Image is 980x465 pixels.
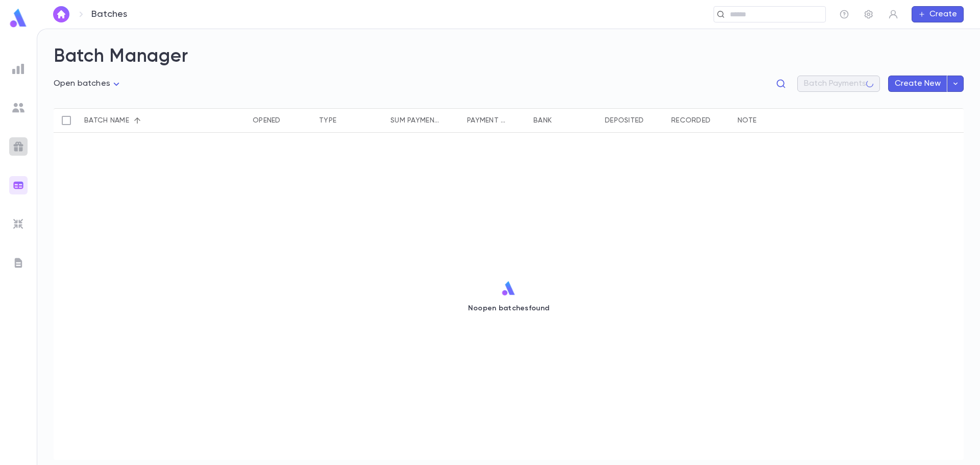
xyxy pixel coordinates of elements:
div: Bank [528,108,600,133]
div: Recorded [666,108,732,133]
div: Opened [253,108,281,133]
button: Create New [888,76,947,92]
div: Note [732,108,835,133]
img: home_white.a664292cf8c1dea59945f0da9f25487c.svg [55,10,67,18]
img: logo [501,281,517,296]
button: Sort [710,112,727,129]
button: Sort [281,112,297,129]
button: Sort [507,112,523,129]
h2: Batch Manager [54,45,964,68]
span: Open batches [54,80,110,88]
button: Sort [336,112,353,129]
div: Opened [248,108,314,133]
p: Batches [91,9,127,20]
img: letters_grey.7941b92b52307dd3b8a917253454ce1c.svg [12,257,24,269]
img: imports_grey.530a8a0e642e233f2baf0ef88e8c9fcb.svg [12,218,24,230]
div: Type [319,108,336,133]
div: Deposited [605,108,644,133]
button: Sort [552,112,568,129]
img: logo [8,8,29,28]
button: Create [912,6,964,22]
div: Note [738,108,756,133]
img: students_grey.60c7aba0da46da39d6d829b817ac14fc.svg [12,102,24,114]
div: Payment qty [467,108,507,133]
div: Sum payments [385,108,462,133]
div: Sum payments [390,108,440,133]
div: Batch name [79,108,181,133]
button: Sort [129,112,145,129]
button: Sort [644,112,660,129]
div: Deposited [600,108,666,133]
div: Payment qty [462,108,528,133]
img: campaigns_grey.99e729a5f7ee94e3726e6486bddda8f1.svg [12,140,24,153]
div: Batch name [84,108,129,133]
button: Sort [756,112,773,129]
img: reports_grey.c525e4749d1bce6a11f5fe2a8de1b229.svg [12,63,24,75]
button: Sort [440,112,457,129]
div: Bank [533,108,552,133]
img: batches_gradient.0a22e14384a92aa4cd678275c0c39cc4.svg [12,179,24,191]
div: Type [314,108,385,133]
div: Open batches [54,76,122,92]
div: Recorded [671,108,710,133]
p: No open batches found [468,304,549,312]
